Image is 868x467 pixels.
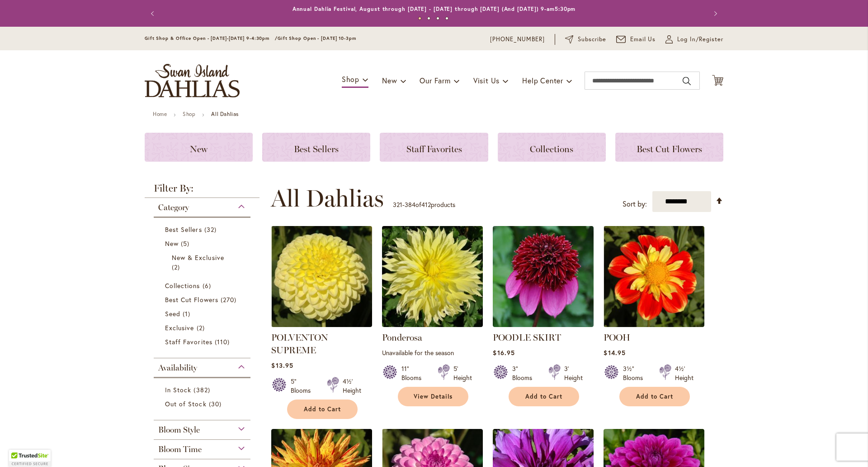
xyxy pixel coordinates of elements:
[382,320,483,329] a: Ponderosa
[343,377,361,395] div: 4½' Height
[445,17,448,20] button: 4 of 4
[405,200,415,209] span: 384
[490,35,545,44] a: [PHONE_NUMBER]
[604,320,704,329] a: POOH
[145,183,259,198] strong: Filter By:
[271,320,372,329] a: POLVENTON SUPREME
[292,5,576,12] a: Annual Dahlia Festival, August through [DATE] - [DATE] through [DATE] (And [DATE]) 9-am5:30pm
[158,425,200,435] span: Bloom Style
[525,393,562,400] span: Add to Cart
[165,239,179,248] span: New
[165,337,212,346] span: Staff Favorites
[382,226,483,327] img: Ponderosa
[619,387,690,406] button: Add to Cart
[578,35,606,44] span: Subscribe
[165,295,218,304] span: Best Cut Flowers
[271,226,372,327] img: POLVENTON SUPREME
[615,133,723,162] a: Best Cut Flowers
[382,348,483,357] p: Unavailable for the season
[165,385,191,394] span: In Stock
[7,435,32,460] iframe: Launch Accessibility Center
[604,226,704,327] img: POOH
[512,364,538,382] div: 3" Blooms
[197,323,207,332] span: 2
[665,35,723,44] a: Log In/Register
[382,332,422,343] a: Ponderosa
[165,295,241,304] a: Best Cut Flowers
[493,320,594,329] a: POODLE SKIRT
[406,144,462,154] span: Staff Favorites
[453,364,472,382] div: 5' Height
[215,337,232,347] span: 110
[278,35,356,41] span: Gift Shop Open - [DATE] 10-3pm
[304,405,341,413] span: Add to Cart
[165,399,241,409] a: Out of Stock 30
[183,111,195,117] a: Shop
[145,35,278,41] span: Gift Shop & Office Open - [DATE]-[DATE] 9-4:30pm /
[530,144,573,154] span: Collections
[165,281,200,290] span: Collections
[211,111,239,117] strong: All Dahlias
[165,337,241,347] a: Staff Favorites
[271,332,328,356] a: POLVENTON SUPREME
[262,133,370,162] a: Best Sellers
[623,196,647,212] label: Sort by:
[145,5,163,23] button: Previous
[342,74,359,84] span: Shop
[181,239,192,248] span: 5
[165,225,241,234] a: Best Sellers
[705,5,723,23] button: Next
[145,64,240,97] a: store logo
[165,400,207,408] span: Out of Stock
[636,393,673,400] span: Add to Cart
[623,364,648,382] div: 3½" Blooms
[158,363,197,373] span: Availability
[221,295,239,304] span: 270
[172,253,235,272] a: New &amp; Exclusive
[294,144,339,154] span: Best Sellers
[153,111,167,117] a: Home
[158,444,202,454] span: Bloom Time
[493,226,594,327] img: POODLE SKIRT
[287,400,358,419] button: Add to Cart
[675,364,693,382] div: 4½' Height
[165,323,241,332] a: Exclusive
[172,262,182,272] span: 2
[498,133,606,162] a: Collections
[165,225,202,234] span: Best Sellers
[509,387,579,406] button: Add to Cart
[193,385,212,395] span: 382
[190,144,208,154] span: New
[604,332,630,343] a: POOH
[421,200,431,209] span: 412
[271,361,293,370] span: $13.95
[203,281,213,290] span: 6
[165,281,241,290] a: Collections
[564,364,583,382] div: 3' Height
[172,253,224,262] span: New & Exclusive
[393,197,455,212] p: - of products
[145,133,253,162] a: New
[165,323,194,332] span: Exclusive
[420,76,450,85] span: Our Farm
[204,225,219,234] span: 32
[436,17,439,20] button: 3 of 4
[677,35,723,44] span: Log In/Register
[637,144,702,154] span: Best Cut Flowers
[382,76,397,85] span: New
[473,76,500,85] span: Visit Us
[183,309,193,318] span: 1
[493,332,561,343] a: POODLE SKIRT
[522,76,563,85] span: Help Center
[401,364,427,382] div: 11" Blooms
[493,348,514,357] span: $16.95
[604,348,625,357] span: $14.95
[209,399,224,409] span: 30
[565,35,606,44] a: Subscribe
[414,393,453,400] span: View Details
[418,17,421,20] button: 1 of 4
[165,309,241,318] a: Seed
[158,202,189,212] span: Category
[427,17,430,20] button: 2 of 4
[630,35,656,44] span: Email Us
